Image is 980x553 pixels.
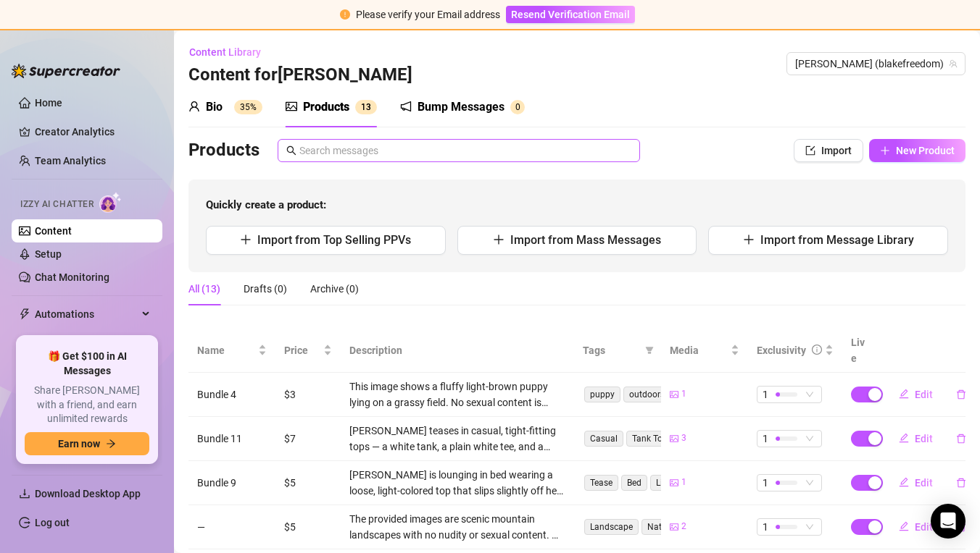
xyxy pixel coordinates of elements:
[418,98,504,116] div: Bump Messages
[188,101,200,112] span: user
[35,303,138,326] span: Automations
[681,476,686,489] span: 1
[35,488,141,499] span: Download Desktop App
[188,281,220,297] div: All (13)
[35,120,151,143] a: Creator Analytics
[19,488,30,499] span: download
[626,431,673,447] span: Tank Top
[349,467,565,499] div: [PERSON_NAME] is lounging in bed wearing a loose, light-colored top that slips slightly off her s...
[511,9,630,20] span: Resend Verification Email
[670,434,678,443] span: picture
[645,346,654,355] span: filter
[584,387,620,402] span: puppy
[206,198,326,211] strong: Quickly create a product:
[275,417,341,461] td: $7
[189,46,261,58] span: Content Library
[35,248,62,260] a: Setup
[795,53,957,75] span: Blake (blakefreedom)
[106,439,116,449] span: arrow-right
[19,308,30,320] span: thunderbolt
[899,389,909,399] span: edit
[743,234,755,245] span: plus
[670,390,678,399] span: picture
[661,329,748,373] th: Media
[584,519,639,535] span: Landscape
[760,233,914,247] span: Import from Message Library
[670,523,678,531] span: picture
[642,339,657,361] span: filter
[899,477,909,487] span: edit
[650,475,692,491] span: Lingerie
[25,350,149,378] span: 🎁 Get $100 in AI Messages
[915,389,933,400] span: Edit
[899,433,909,443] span: edit
[349,423,565,455] div: [PERSON_NAME] teases in casual, tight-fitting tops — a white tank, a plain white tee, and a light...
[340,9,350,20] span: exclamation-circle
[240,234,252,245] span: plus
[842,329,879,373] th: Live
[915,477,933,489] span: Edit
[510,233,661,247] span: Import from Mass Messages
[188,41,273,64] button: Content Library
[275,505,341,549] td: $5
[944,471,978,494] button: delete
[35,225,72,237] a: Content
[510,100,525,114] sup: 0
[206,98,223,116] div: Bio
[99,192,122,213] img: AI Chatter
[35,155,106,166] a: Team Analytics
[956,478,966,488] span: delete
[670,478,678,487] span: picture
[623,387,670,402] span: outdoors
[681,387,686,401] span: 1
[880,145,890,156] span: plus
[355,100,377,114] sup: 13
[35,517,70,528] a: Log out
[621,475,647,491] span: Bed
[188,505,275,549] td: —
[303,98,349,116] div: Products
[956,389,966,400] span: delete
[869,139,966,162] button: New Product
[899,521,909,531] span: edit
[366,102,371,112] span: 3
[956,434,966,444] span: delete
[763,475,768,491] span: 1
[356,7,500,22] div: Please verify your Email address
[763,431,768,447] span: 1
[58,438,100,449] span: Earn now
[670,342,728,358] span: Media
[574,329,661,373] th: Tags
[493,234,504,245] span: plus
[944,383,978,406] button: delete
[257,233,411,247] span: Import from Top Selling PPVs
[188,329,275,373] th: Name
[35,97,62,109] a: Home
[12,64,120,78] img: logo-BBDzfeDw.svg
[887,515,944,539] button: Edit
[275,373,341,417] td: $3
[20,198,94,211] span: Izzy AI Chatter
[584,431,623,447] span: Casual
[299,143,631,159] input: Search messages
[949,59,958,68] span: team
[275,329,341,373] th: Price
[681,431,686,445] span: 3
[887,383,944,406] button: Edit
[234,100,262,114] sup: 35%
[197,342,255,358] span: Name
[812,345,822,355] span: info-circle
[361,102,366,112] span: 1
[349,379,565,410] div: This image shows a fluffy light-brown puppy lying on a grassy field. No sexual content is present...
[244,281,287,297] div: Drafts (0)
[506,6,635,23] button: Resend Verification Email
[310,281,359,297] div: Archive (0)
[25,432,149,455] button: Earn nowarrow-right
[275,461,341,505] td: $5
[286,145,296,156] span: search
[763,387,768,402] span: 1
[794,139,863,162] button: Import
[400,101,412,112] span: notification
[341,329,574,373] th: Description
[583,342,639,358] span: Tags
